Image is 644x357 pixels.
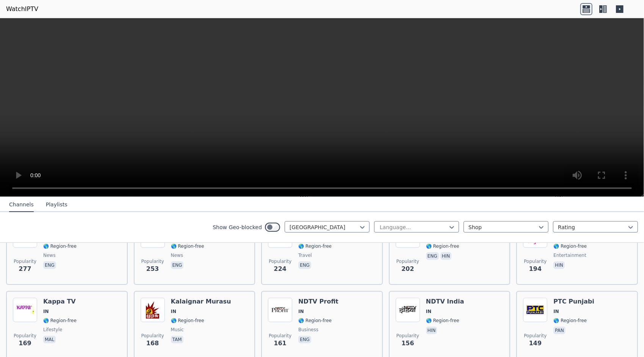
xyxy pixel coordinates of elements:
[426,243,459,249] span: 🌎 Region-free
[298,327,318,333] span: business
[274,264,286,274] span: 224
[43,243,77,249] span: 🌎 Region-free
[396,258,419,264] span: Popularity
[43,318,77,324] span: 🌎 Region-free
[553,327,566,334] p: pan
[298,318,332,324] span: 🌎 Region-free
[171,252,183,258] span: news
[553,261,565,269] p: hin
[523,298,547,322] img: PTC Punjabi
[171,261,184,269] p: eng
[141,298,165,322] img: Kalaignar Murasu
[401,264,414,274] span: 202
[9,198,34,212] button: Channels
[43,298,77,305] h6: Kappa TV
[298,243,332,249] span: 🌎 Region-free
[171,243,204,249] span: 🌎 Region-free
[524,333,547,339] span: Popularity
[19,339,31,348] span: 169
[298,336,311,343] p: eng
[401,339,414,348] span: 156
[146,264,159,274] span: 253
[298,308,304,315] span: IN
[426,298,464,305] h6: NDTV India
[529,264,542,274] span: 194
[14,333,36,339] span: Popularity
[13,298,37,322] img: Kappa TV
[171,298,231,305] h6: Kalaignar Murasu
[43,308,49,315] span: IN
[269,258,291,264] span: Popularity
[396,298,420,322] img: NDTV India
[553,318,587,324] span: 🌎 Region-free
[298,261,311,269] p: eng
[19,264,31,274] span: 277
[269,333,291,339] span: Popularity
[553,243,587,249] span: 🌎 Region-free
[529,339,542,348] span: 149
[146,339,159,348] span: 168
[426,318,459,324] span: 🌎 Region-free
[396,333,419,339] span: Popularity
[426,327,437,334] p: hin
[171,308,177,315] span: IN
[426,308,432,315] span: IN
[213,223,262,231] label: Show Geo-blocked
[171,327,184,333] span: music
[268,298,292,322] img: NDTV Profit
[46,198,67,212] button: Playlists
[553,298,594,305] h6: PTC Punjabi
[43,261,56,269] p: eng
[274,339,286,348] span: 161
[43,252,55,258] span: news
[141,258,164,264] span: Popularity
[524,258,547,264] span: Popularity
[43,336,56,343] p: mal
[14,258,36,264] span: Popularity
[426,252,439,260] p: eng
[171,336,183,343] p: tam
[553,252,586,258] span: entertainment
[440,252,452,260] p: hin
[298,252,312,258] span: travel
[43,327,62,333] span: lifestyle
[141,333,164,339] span: Popularity
[298,298,338,305] h6: NDTV Profit
[553,308,559,315] span: IN
[171,318,204,324] span: 🌎 Region-free
[6,5,38,14] a: WatchIPTV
